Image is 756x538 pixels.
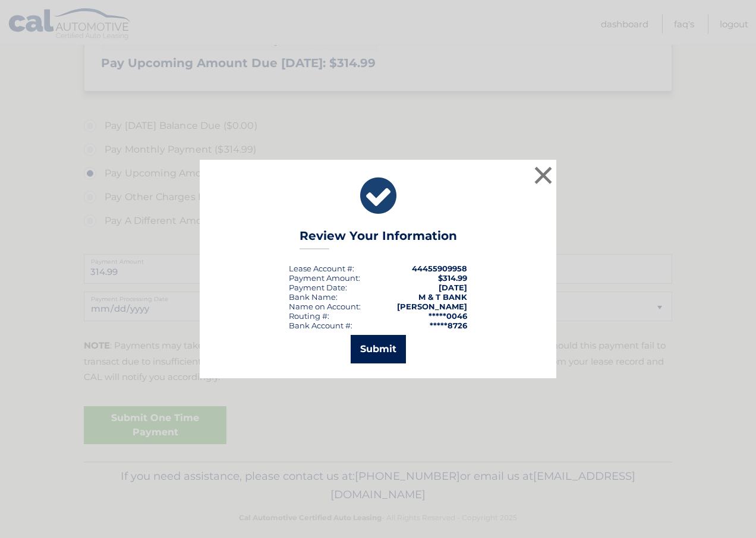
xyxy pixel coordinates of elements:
[289,311,329,321] div: Routing #:
[300,229,457,249] h3: Review Your Information
[418,292,467,302] strong: M & T BANK
[439,283,467,292] span: [DATE]
[289,264,354,273] div: Lease Account #:
[289,321,352,330] div: Bank Account #:
[397,302,467,311] strong: [PERSON_NAME]
[438,273,467,283] span: $314.99
[289,292,338,302] div: Bank Name:
[412,264,467,273] strong: 44455909958
[289,283,345,292] span: Payment Date
[351,335,406,363] button: Submit
[289,273,360,283] div: Payment Amount:
[289,302,361,311] div: Name on Account:
[531,163,555,187] button: ×
[289,283,347,292] div: :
